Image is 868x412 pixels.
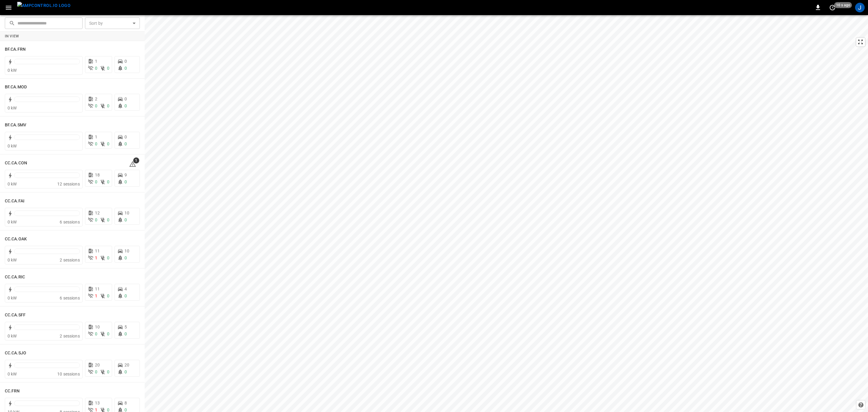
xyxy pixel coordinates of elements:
span: 0 [95,179,97,184]
span: 0 [124,179,127,184]
span: 0 [107,255,109,260]
h6: BF.CA.FRN [5,46,26,53]
span: 0 [124,331,127,336]
span: 0 [107,293,109,298]
span: 0 [107,331,109,336]
span: 11 [95,249,100,253]
span: 0 [95,331,97,336]
span: 0 [107,141,109,146]
span: 0 [124,141,127,146]
span: 0 [124,97,127,101]
span: 4 [124,287,127,291]
span: 6 sessions [60,296,80,300]
span: 0 [95,141,97,146]
span: 2 [95,97,97,101]
span: 5 [124,325,127,329]
span: 8 [124,401,127,405]
h6: CC.FRN [5,388,20,395]
h6: BF.CA.SMV [5,122,26,128]
span: 0 kW [8,372,17,376]
h6: CC.CA.SFF [5,312,26,319]
span: 0 [124,293,127,298]
span: 0 kW [8,68,17,73]
span: 1 [95,59,97,64]
span: 18 [95,173,100,177]
span: 20 [124,363,129,367]
span: 0 kW [8,144,17,148]
span: 0 [124,255,127,260]
span: 12 sessions [57,182,80,186]
strong: In View [5,34,19,38]
span: 0 [95,66,97,71]
span: 13 [95,401,100,405]
span: 10 s ago [834,2,852,8]
h6: BF.CA.MOD [5,84,27,90]
span: 20 [95,363,100,367]
span: 0 [107,217,109,222]
span: 0 [95,103,97,108]
span: 0 [124,369,127,374]
span: 0 [124,103,127,108]
span: 1 [95,135,97,139]
h6: CC.CA.FAI [5,198,24,204]
span: 2 sessions [60,258,80,262]
span: 11 [95,287,100,291]
span: 0 kW [8,220,17,224]
img: ampcontrol.io logo [17,2,71,9]
button: set refresh interval [828,3,837,12]
span: 0 [124,59,127,64]
span: 10 [95,325,100,329]
span: 0 [107,103,109,108]
span: 0 kW [8,296,17,300]
span: 10 sessions [57,372,80,376]
span: 0 [95,217,97,222]
h6: CC.CA.OAK [5,236,27,242]
span: 1 [95,255,97,260]
span: 1 [133,157,139,163]
div: profile-icon [855,3,865,12]
span: 10 [124,211,129,215]
span: 0 [107,179,109,184]
span: 9 [124,173,127,177]
span: 0 [107,369,109,374]
span: 10 [124,249,129,253]
span: 0 [95,369,97,374]
span: 1 [95,293,97,298]
span: 0 kW [8,182,17,186]
span: 0 [124,66,127,71]
h6: CC.CA.CON [5,160,27,166]
span: 0 kW [8,106,17,110]
span: 0 [124,217,127,222]
span: 0 kW [8,258,17,262]
span: 0 [124,135,127,139]
h6: CC.CA.SJO [5,350,26,357]
span: 0 [107,66,109,71]
span: 2 sessions [60,334,80,338]
canvas: Map [145,15,868,412]
h6: CC.CA.RIC [5,274,25,280]
span: 6 sessions [60,220,80,224]
span: 0 kW [8,334,17,338]
span: 12 [95,211,100,215]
